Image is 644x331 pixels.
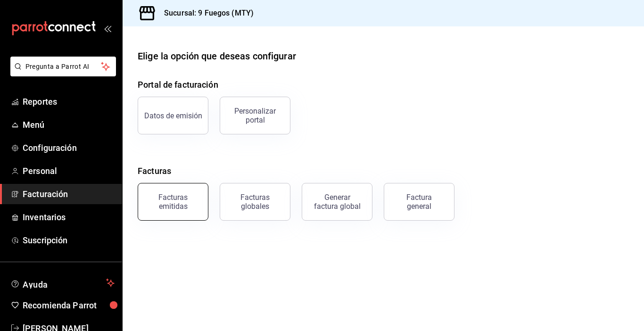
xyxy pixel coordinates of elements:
[10,57,116,76] button: Pregunta a Parrot AI
[157,8,254,19] h3: Sucursal: 9 Fuegos (MTY)
[23,211,115,223] span: Inventarios
[226,193,284,211] div: Facturas globales
[384,183,454,221] button: Factura general
[314,193,361,211] div: Generar factura global
[396,193,443,211] div: Factura general
[138,165,629,177] h4: Facturas
[138,183,208,221] button: Facturas emitidas
[220,183,290,221] button: Facturas globales
[23,165,115,177] span: Personal
[23,277,102,289] span: Ayuda
[144,193,202,211] div: Facturas emitidas
[23,234,115,247] span: Suscripción
[138,49,296,63] div: Elige la opción que deseas configurar
[23,141,115,154] span: Configuración
[23,95,115,108] span: Reportes
[302,183,372,221] button: Generar factura global
[226,107,284,124] div: Personalizar portal
[23,188,115,200] span: Facturación
[138,78,629,91] h4: Portal de facturación
[7,68,116,78] a: Pregunta a Parrot AI
[144,111,202,120] div: Datos de emisión
[25,62,101,72] span: Pregunta a Parrot AI
[23,299,115,312] span: Recomienda Parrot
[23,118,115,131] span: Menú
[220,97,290,134] button: Personalizar portal
[104,25,111,32] button: open_drawer_menu
[138,97,208,134] button: Datos de emisión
